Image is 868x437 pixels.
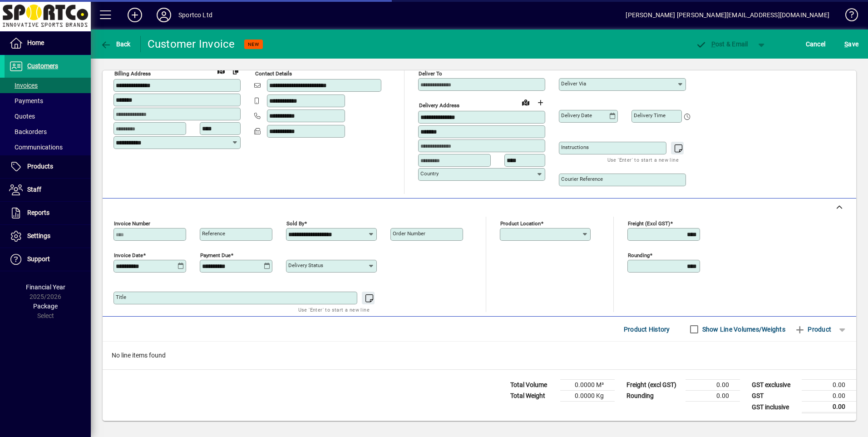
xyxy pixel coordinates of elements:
mat-hint: Use 'Enter' to start a new line [607,154,679,165]
button: Product [790,321,836,338]
button: Add [120,7,149,23]
mat-label: Invoice date [114,252,143,258]
span: Communications [9,144,63,151]
mat-label: Freight (excl GST) [628,220,670,227]
td: 0.00 [802,402,856,413]
a: View on map [518,95,533,109]
span: NEW [248,41,259,47]
app-page-header-button: Back [91,36,141,52]
a: Products [5,155,91,178]
td: 0.00 [686,380,740,391]
a: Home [5,32,91,55]
td: GST inclusive [747,402,802,413]
mat-label: Sold by [286,220,304,227]
span: Package [33,303,58,310]
button: Product History [620,321,674,338]
a: Support [5,248,91,271]
a: Communications [5,139,91,155]
mat-label: Delivery time [634,112,666,119]
span: ave [844,37,858,51]
button: Choose address [533,95,547,110]
span: Home [27,39,44,46]
mat-label: Delivery date [561,112,592,119]
mat-label: Instructions [561,144,589,150]
mat-label: Deliver To [419,70,442,77]
a: View on map [214,63,228,78]
span: ost & Email [695,40,748,48]
mat-label: Deliver via [561,80,586,87]
span: Customers [27,62,58,70]
span: Product History [624,322,670,337]
span: Payments [9,97,43,104]
td: 0.00 [686,391,740,402]
button: Profile [149,7,178,23]
label: Show Line Volumes/Weights [700,325,785,334]
td: Freight (excl GST) [622,380,686,391]
a: Staff [5,179,91,201]
mat-label: Delivery status [288,262,323,268]
a: Reports [5,202,91,224]
mat-hint: Use 'Enter' to start a new line [298,304,370,315]
td: Total Volume [506,380,560,391]
mat-label: Product location [500,220,541,227]
span: Invoices [9,82,38,89]
button: Back [98,36,133,52]
button: Save [842,36,861,52]
div: No line items found [103,342,856,369]
span: S [844,40,848,48]
mat-label: Title [116,294,126,300]
a: Settings [5,225,91,248]
mat-label: Courier Reference [561,176,603,182]
a: Payments [5,93,91,109]
td: 0.0000 Kg [560,391,615,402]
a: Knowledge Base [838,2,857,31]
span: Cancel [806,37,826,51]
span: Settings [27,232,50,239]
mat-label: Order number [393,230,425,237]
span: Products [27,163,53,170]
a: Backorders [5,124,91,139]
td: GST [747,391,802,402]
span: P [711,40,715,48]
span: Quotes [9,113,35,120]
td: GST exclusive [747,380,802,391]
button: Copy to Delivery address [228,64,243,78]
a: Quotes [5,109,91,124]
td: 0.00 [802,391,856,402]
td: Total Weight [506,391,560,402]
td: Rounding [622,391,686,402]
button: Cancel [804,36,828,52]
button: Post & Email [691,36,753,52]
span: Support [27,255,50,263]
mat-label: Country [420,170,439,177]
a: Invoices [5,78,91,93]
span: Backorders [9,128,47,135]
div: Sportco Ltd [178,8,212,22]
mat-label: Reference [202,230,225,237]
span: Back [100,40,131,48]
span: Staff [27,186,41,193]
mat-label: Rounding [628,252,650,258]
div: Customer Invoice [148,37,235,51]
span: Reports [27,209,49,216]
td: 0.0000 M³ [560,380,615,391]
span: Financial Year [26,283,65,291]
div: [PERSON_NAME] [PERSON_NAME][EMAIL_ADDRESS][DOMAIN_NAME] [626,8,829,22]
td: 0.00 [802,380,856,391]
mat-label: Invoice number [114,220,150,227]
mat-label: Payment due [200,252,231,258]
span: Product [794,322,831,337]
